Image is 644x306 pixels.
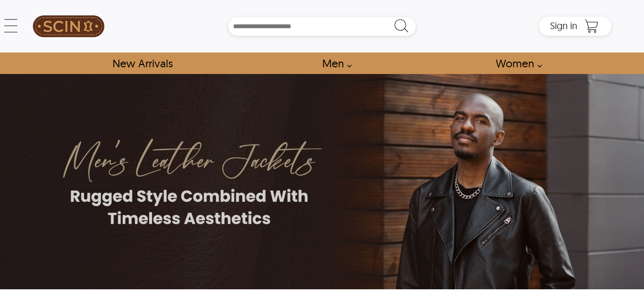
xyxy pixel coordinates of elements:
a: Shopping Cart [582,19,601,33]
a: Shop New Arrivals [102,53,183,74]
a: shop men's leather jackets [311,53,357,74]
img: SCIN [33,5,104,48]
a: Shop Women Leather Jackets [485,53,547,74]
a: Sign in [550,23,577,31]
span: Sign in [550,20,577,32]
a: SCIN [32,5,105,48]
